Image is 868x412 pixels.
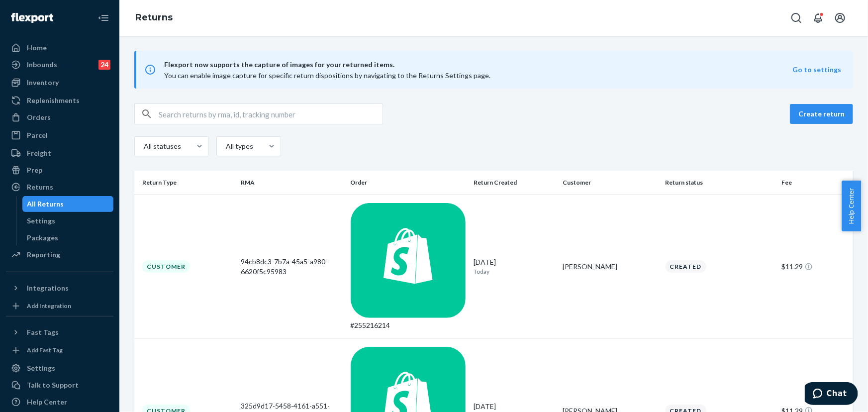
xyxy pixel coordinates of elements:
[790,104,853,124] button: Create return
[226,141,252,151] div: All types
[164,71,490,80] span: You can enable image capture for specific return dispositions by navigating to the Returns Settin...
[6,93,113,108] a: Replenishments
[470,171,559,195] th: Return Created
[559,171,661,195] th: Customer
[563,262,657,272] div: [PERSON_NAME]
[662,171,778,195] th: Return status
[778,195,853,339] td: $11.29
[6,280,113,296] button: Integrations
[347,171,470,195] th: Order
[842,181,861,231] button: Help Center
[27,233,59,243] div: Packages
[351,320,466,330] div: #255216214
[778,171,853,195] th: Fee
[98,60,110,70] div: 24
[27,397,67,407] div: Help Center
[792,65,841,75] button: Go to settings
[27,363,55,373] div: Settings
[786,8,806,28] button: Open Search Box
[27,216,56,226] div: Settings
[27,43,47,53] div: Home
[6,127,113,143] a: Parcel
[6,109,113,125] a: Orders
[27,96,80,105] div: Replenishments
[27,165,42,175] div: Prep
[144,141,180,151] div: All statuses
[22,230,114,246] a: Packages
[27,380,79,390] div: Talk to Support
[127,3,181,32] ol: breadcrumbs
[6,247,113,263] a: Reporting
[22,196,114,212] a: All Returns
[6,75,113,91] a: Inventory
[6,40,113,56] a: Home
[6,324,113,340] button: Fast Tags
[6,377,113,393] button: Talk to Support
[6,300,113,312] a: Add Integration
[6,179,113,195] a: Returns
[808,8,828,28] button: Open notifications
[27,112,51,122] div: Orders
[94,8,113,28] button: Close Navigation
[474,267,555,276] p: Today
[159,104,383,124] input: Search returns by rma, id, tracking number
[22,213,114,229] a: Settings
[164,59,792,71] span: Flexport now supports the capture of images for your returned items.
[27,148,51,158] div: Freight
[27,78,59,88] div: Inventory
[27,199,64,209] div: All Returns
[6,394,113,410] a: Help Center
[27,130,48,140] div: Parcel
[27,60,57,70] div: Inbounds
[27,250,60,260] div: Reporting
[134,171,237,195] th: Return Type
[830,8,850,28] button: Open account menu
[27,327,59,337] div: Fast Tags
[6,162,113,178] a: Prep
[27,302,71,310] div: Add Integration
[6,145,113,161] a: Freight
[241,257,342,277] div: 94cb8dc3-7b7a-45a5-a980-6620f5c95983
[27,182,53,192] div: Returns
[142,260,190,273] div: Customer
[474,257,555,276] div: [DATE]
[6,57,113,73] a: Inbounds24
[27,283,69,293] div: Integrations
[11,13,53,23] img: Flexport logo
[805,382,858,407] iframe: Opens a widget where you can chat to one of our agents
[135,12,173,23] a: Returns
[27,346,63,354] div: Add Fast Tag
[237,171,346,195] th: RMA
[6,360,113,376] a: Settings
[666,260,706,273] div: Created
[6,344,113,356] a: Add Fast Tag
